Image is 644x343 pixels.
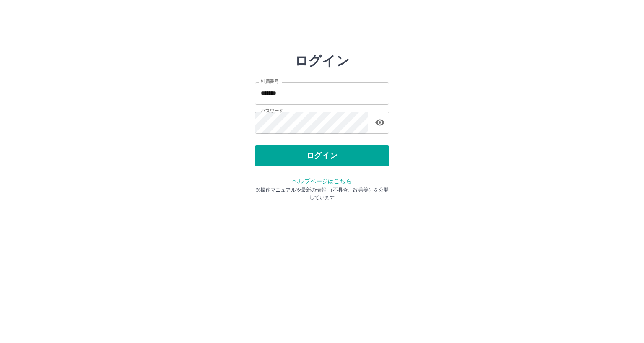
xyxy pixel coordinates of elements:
[295,53,350,69] h2: ログイン
[255,145,389,166] button: ログイン
[261,108,283,114] label: パスワード
[261,78,278,85] label: 社員番号
[255,186,389,201] p: ※操作マニュアルや最新の情報 （不具合、改善等）を公開しています
[292,178,351,184] a: ヘルプページはこちら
